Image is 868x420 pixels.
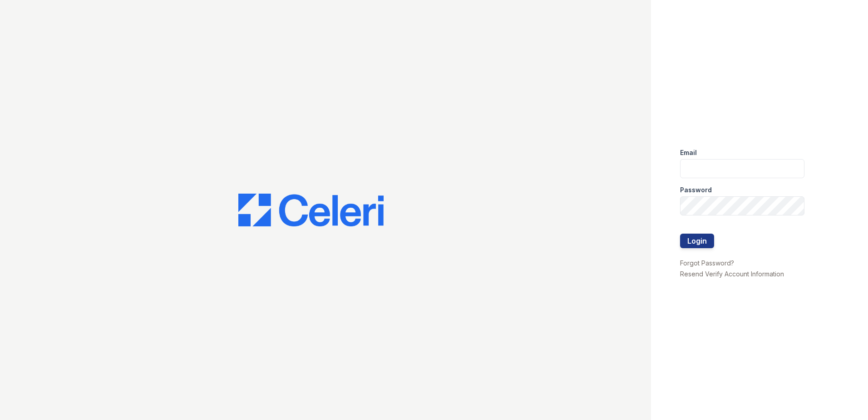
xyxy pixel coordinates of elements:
[680,270,784,278] a: Resend Verify Account Information
[680,234,714,248] button: Login
[680,259,734,267] a: Forgot Password?
[680,185,712,195] label: Password
[680,148,697,157] label: Email
[238,194,384,226] img: CE_Logo_Blue-a8612792a0a2168367f1c8372b55b34899dd931a85d93a1a3d3e32e68fde9ad4.png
